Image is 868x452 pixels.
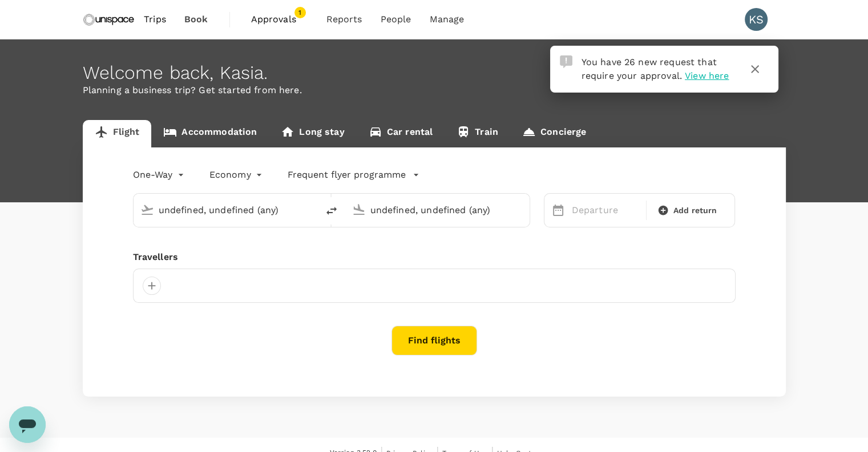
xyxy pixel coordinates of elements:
[184,13,208,26] span: Book
[209,166,265,184] div: Economy
[159,201,294,219] input: Depart from
[294,7,306,18] span: 1
[251,13,308,26] span: Approvals
[370,201,506,219] input: Going to
[151,120,269,147] a: Accommodation
[673,205,717,217] span: Add return
[582,57,717,81] span: You have 26 new request that require your approval.
[522,209,524,211] button: Open
[326,13,362,26] span: Reports
[83,7,135,32] img: Unispace
[318,197,345,225] button: delete
[83,62,786,83] div: Welcome back , Kasia .
[429,13,464,26] span: Manage
[83,120,152,147] a: Flight
[572,203,639,217] p: Departure
[83,83,786,97] p: Planning a business trip? Get started from here.
[685,70,729,81] span: View here
[381,13,411,26] span: People
[445,120,510,147] a: Train
[9,406,46,443] iframe: Button to launch messaging window
[745,8,768,31] div: KS
[391,326,477,355] button: Find flights
[288,168,419,182] button: Frequent flyer programme
[310,209,312,211] button: Open
[144,13,166,26] span: Trips
[133,250,736,264] div: Travellers
[560,55,572,68] img: Approval Request
[357,120,445,147] a: Car rental
[288,168,406,182] p: Frequent flyer programme
[510,120,598,147] a: Concierge
[133,166,187,184] div: One-Way
[269,120,356,147] a: Long stay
